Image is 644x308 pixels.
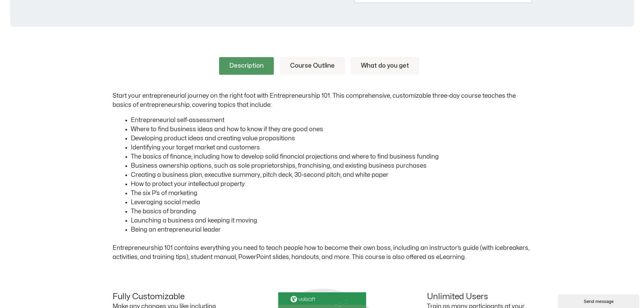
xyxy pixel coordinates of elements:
li: Being an entrepreneurial leader [131,225,532,234]
a: Description [219,57,274,75]
li: Developing product ideas and creating value propositions [131,134,532,143]
li: Creating a business plan, executive summary, pitch deck, 30-second pitch, and white paper [131,170,532,180]
a: Course Outline [280,57,345,75]
li: The six P’s of marketing [131,189,532,198]
iframe: chat widget [558,293,641,308]
h4: Unlimited Users [427,292,532,302]
li: Where to find business ideas and how to know if they are good ones [131,125,532,134]
p: Entrepreneurship 101 contains everything you need to teach people how to become their own boss, i... [113,243,532,262]
p: Start your entrepreneurial journey on the right foot with Entrepreneurship 101. This comprehensiv... [113,91,532,110]
li: How to protect your intellectual property [131,180,532,189]
li: Identifying your target market and customers [131,143,532,152]
li: Leveraging social media [131,198,532,207]
li: Entrepreneurial self-assessment [131,116,532,125]
h4: Fully Customizable [113,292,217,302]
li: Business ownership options, such as sole proprietorships, franchising, and existing business purc... [131,161,532,170]
li: Launching a business and keeping it moving [131,216,532,225]
a: What do you get [351,57,419,75]
li: The basics of branding [131,207,532,216]
li: The basics of finance, including how to develop solid financial projections and where to find bus... [131,152,532,161]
